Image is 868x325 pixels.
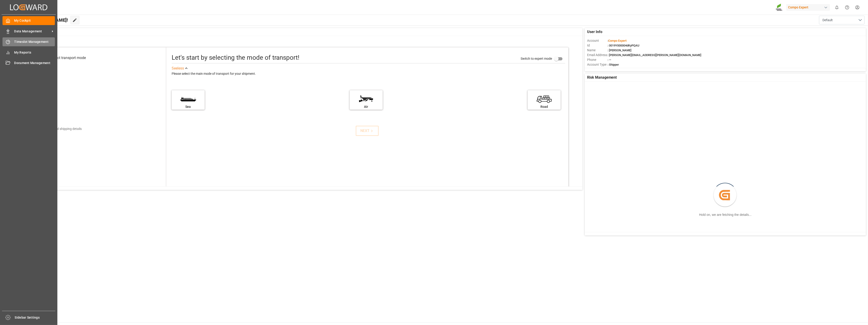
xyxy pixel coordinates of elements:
[699,212,751,217] div: Hold on, we are fetching the details...
[3,37,55,46] a: Timeslot Management
[842,2,852,13] button: Help Center
[608,39,626,42] span: :
[587,53,608,57] span: Email Address
[832,2,842,13] button: show 0 new notifications
[3,59,55,67] a: Document Management
[587,57,608,62] span: Phone
[14,39,55,44] span: Timeslot Management
[819,16,865,24] button: open menu
[608,63,619,66] span: : Shipper
[352,104,380,109] div: Air
[822,18,833,23] span: Default
[786,3,832,12] button: Compo Expert
[587,43,608,48] span: Id
[786,4,830,11] div: Compo Expert
[14,29,50,34] span: Data Management
[521,57,552,60] span: Switch to expert mode
[172,53,299,62] div: Let's start by selecting the mode of transport!
[172,66,184,71] div: See less
[608,58,611,62] span: : —
[530,104,558,109] div: Road
[14,18,55,23] span: My Cockpit
[53,126,82,131] div: Add shipping details
[51,55,86,61] div: Select transport mode
[608,49,631,52] span: : [PERSON_NAME]
[174,104,202,109] div: Sea
[587,48,608,53] span: Name
[14,61,55,65] span: Document Management
[19,16,68,24] span: Hello [PERSON_NAME]!
[587,75,617,80] span: Risk Management
[587,29,602,35] span: User Info
[172,71,565,77] div: Please select the main mode of transport for your shipment.
[776,3,783,11] img: Screenshot%202023-09-29%20at%2010.02.21.png_1712312052.png
[360,128,374,134] div: NEXT
[608,39,626,42] span: Compo Expert
[14,50,55,55] span: My Reports
[3,48,55,57] a: My Reports
[15,315,56,320] span: Sidebar Settings
[608,44,639,47] span: : 0019Y000004dKyPQAU
[608,53,701,57] span: : [PERSON_NAME][EMAIL_ADDRESS][PERSON_NAME][DOMAIN_NAME]
[587,62,608,67] span: Account Type
[356,126,379,136] button: NEXT
[587,38,608,43] span: Account
[3,16,55,25] a: My Cockpit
